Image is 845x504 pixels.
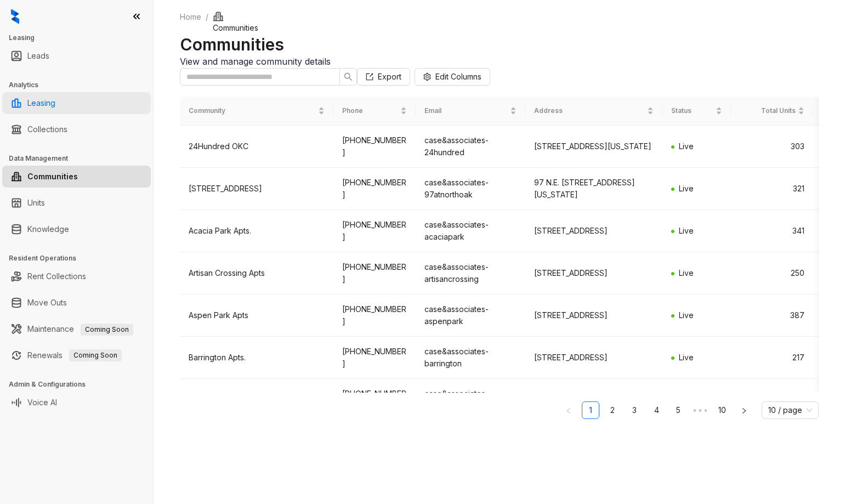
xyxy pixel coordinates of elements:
[2,265,151,287] li: Rent Collections
[416,379,525,421] td: case&associates-bendatnewroad
[713,401,731,419] li: 10
[2,392,151,414] li: Voice AI
[2,192,151,214] li: Units
[27,118,67,140] a: Collections
[415,68,490,86] button: Edit Columns
[525,252,662,295] td: [STREET_ADDRESS]
[416,210,525,252] td: case&associates-acaciapark
[626,401,643,419] li: 3
[378,71,401,83] span: Export
[762,401,819,419] div: Page Size
[735,401,753,419] li: Next Page
[213,11,258,32] span: Communities
[670,401,687,419] li: 5
[189,140,325,152] div: 24Hundred OKC
[679,353,694,362] span: Live
[178,11,203,23] a: Home
[27,392,57,414] a: Voice AI
[2,318,151,340] li: Maintenance
[679,184,694,193] span: Live
[604,402,621,418] a: 2
[731,295,813,337] td: 387
[2,45,151,67] li: Leads
[671,106,713,116] span: Status
[189,106,316,116] span: Community
[189,309,325,321] div: Aspen Park Apts
[2,218,151,240] li: Knowledge
[731,379,813,421] td: 255
[679,226,694,235] span: Live
[357,68,410,86] button: Export
[731,337,813,379] td: 217
[525,97,662,126] th: Address
[714,402,730,418] a: 10
[670,402,687,418] a: 5
[648,402,665,418] a: 4
[333,379,416,421] td: [PHONE_NUMBER]
[27,166,78,188] a: Communities
[206,11,208,34] li: /
[741,407,747,414] span: right
[2,118,151,140] li: Collections
[424,106,508,116] span: Email
[189,183,325,195] div: 97 North Oak
[735,401,753,419] button: right
[27,192,45,214] a: Units
[27,344,122,366] a: RenewalsComing Soon
[333,126,416,168] td: [PHONE_NUMBER]
[679,310,694,320] span: Live
[9,380,153,389] h3: Admin & Configurations
[560,401,577,419] button: left
[9,154,153,163] h3: Data Management
[582,401,599,419] li: 1
[2,292,151,314] li: Move Outs
[27,218,69,240] a: Knowledge
[525,379,662,421] td: [STREET_ADDRESS]
[333,337,416,379] td: [PHONE_NUMBER]
[333,295,416,337] td: [PHONE_NUMBER]
[648,401,665,419] li: 4
[423,73,431,81] span: setting
[27,92,55,114] a: Leasing
[2,166,151,188] li: Communities
[731,252,813,295] td: 250
[9,253,153,263] h3: Resident Operations
[525,126,662,168] td: [STREET_ADDRESS][US_STATE]
[180,34,819,55] h2: Communities
[416,295,525,337] td: case&associates-aspenpark
[416,337,525,379] td: case&associates-barrington
[344,72,353,81] span: search
[679,141,694,151] span: Live
[534,106,645,116] span: Address
[333,168,416,210] td: [PHONE_NUMBER]
[2,92,151,114] li: Leasing
[69,349,122,361] span: Coming Soon
[525,168,662,210] td: 97 N.E. [STREET_ADDRESS][US_STATE]
[768,402,812,418] span: 10 / page
[366,73,373,81] span: export
[626,402,643,418] a: 3
[582,402,599,418] a: 1
[560,401,577,419] li: Previous Page
[731,126,813,168] td: 303
[416,252,525,295] td: case&associates-artisancrossing
[189,225,325,237] div: Acacia Park Apts.
[81,324,133,336] span: Coming Soon
[691,401,709,419] li: Next 5 Pages
[9,33,153,43] h3: Leasing
[416,97,525,126] th: Email
[525,295,662,337] td: [STREET_ADDRESS]
[342,106,398,116] span: Phone
[180,55,819,68] div: View and manage community details
[740,106,796,116] span: Total Units
[333,210,416,252] td: [PHONE_NUMBER]
[525,210,662,252] td: [STREET_ADDRESS]
[525,337,662,379] td: [STREET_ADDRESS]
[180,97,333,126] th: Community
[189,267,325,279] div: Artisan Crossing Apts
[662,97,731,126] th: Status
[679,268,694,278] span: Live
[416,168,525,210] td: case&associates-97atnorthoak
[189,352,325,364] div: Barrington Apts.
[27,292,67,314] a: Move Outs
